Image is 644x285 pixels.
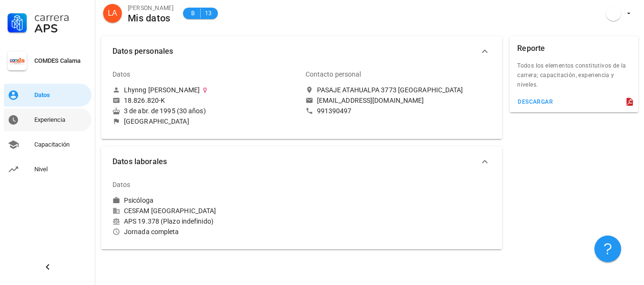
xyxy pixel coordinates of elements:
div: [PERSON_NAME] [128,3,174,13]
span: LA [108,4,117,23]
button: Datos laborales [101,147,502,177]
div: Reporte [517,36,545,61]
button: Datos personales [101,36,502,67]
div: 991390497 [317,107,352,115]
div: Carrera [34,11,88,23]
div: APS [34,23,88,34]
div: 3 de abr. de 1995 (30 años) [112,107,298,115]
div: Contacto personal [306,63,361,86]
div: 18.826.820-K [124,96,165,105]
span: Datos laborales [112,155,479,168]
span: 13 [204,9,212,18]
div: Capacitación [34,141,88,148]
a: Nivel [4,158,92,181]
span: B [189,9,196,18]
div: Jornada completa [112,227,298,236]
div: avatar [103,4,122,23]
div: Datos [112,63,131,86]
div: APS 19.378 (Plazo indefinido) [112,217,298,226]
div: Nivel [34,166,88,173]
div: Experiencia [34,116,88,124]
div: Psicóloga [124,196,153,205]
div: [EMAIL_ADDRESS][DOMAIN_NAME] [317,96,424,105]
div: Lhynng [PERSON_NAME] [124,86,200,94]
div: Mis datos [128,13,174,23]
div: Datos [112,173,131,196]
a: [EMAIL_ADDRESS][DOMAIN_NAME] [306,96,491,105]
div: Todos los elementos constitutivos de la carrera; capacitación, experiencia y niveles. [510,61,638,95]
a: Capacitación [4,133,92,156]
a: Datos [4,84,92,107]
div: avatar [606,6,621,21]
span: Datos personales [112,45,479,58]
div: PASAJE ATAHUALPA 3773 [GEOGRAPHIC_DATA] [317,86,463,94]
div: Datos [34,91,88,99]
div: [GEOGRAPHIC_DATA] [124,117,189,126]
button: descargar [513,95,557,108]
div: COMDES Calama [34,57,88,65]
a: Experiencia [4,108,92,131]
div: descargar [517,98,553,105]
div: CESFAM [GEOGRAPHIC_DATA] [112,206,298,215]
a: 991390497 [306,107,491,115]
a: PASAJE ATAHUALPA 3773 [GEOGRAPHIC_DATA] [306,86,491,94]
